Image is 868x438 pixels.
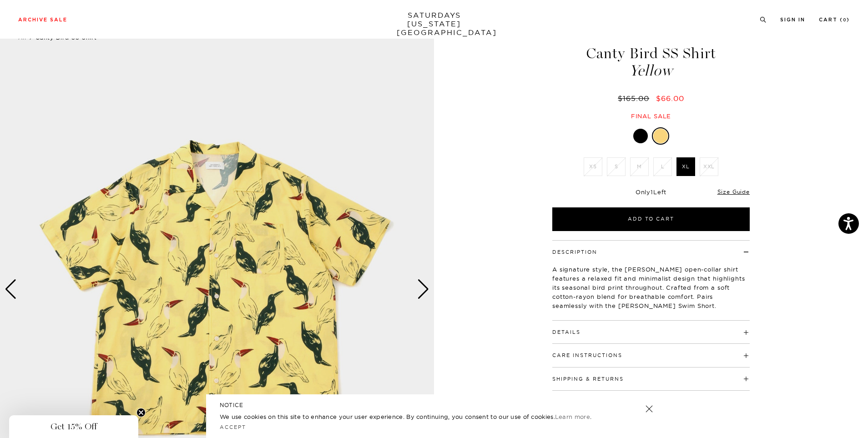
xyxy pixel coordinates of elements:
button: Close teaser [136,408,146,417]
div: Previous slide [5,279,17,299]
button: Description [552,250,597,255]
a: Sign In [780,17,805,22]
h5: NOTICE [220,401,648,409]
div: Next slide [417,279,429,299]
button: Details [552,330,580,335]
a: Archive Sale [18,17,67,22]
small: 0 [843,18,847,22]
label: XL [676,157,695,176]
span: 1 [651,188,653,196]
a: Cart (0) [819,17,850,22]
div: Get 15% OffClose teaser [9,415,138,438]
div: Final sale [551,112,751,120]
a: Accept [220,424,246,430]
h1: Canty Bird SS Shirt [551,46,751,78]
p: A signature style, the [PERSON_NAME] open-collar shirt features a relaxed fit and minimalist desi... [552,265,750,310]
button: Shipping & Returns [552,377,624,382]
span: Get 15% Off [50,421,97,432]
button: Care Instructions [552,353,622,358]
span: Yellow [551,63,751,78]
p: We use cookies on this site to enhance your user experience. By continuing, you consent to our us... [220,412,616,421]
a: Size Guide [717,188,750,195]
div: Only Left [552,188,750,196]
a: SATURDAYS[US_STATE][GEOGRAPHIC_DATA] [397,11,472,37]
a: Learn more [555,413,590,420]
button: Add to Cart [552,207,750,231]
span: $66.00 [656,94,684,103]
del: $165.00 [618,94,653,103]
